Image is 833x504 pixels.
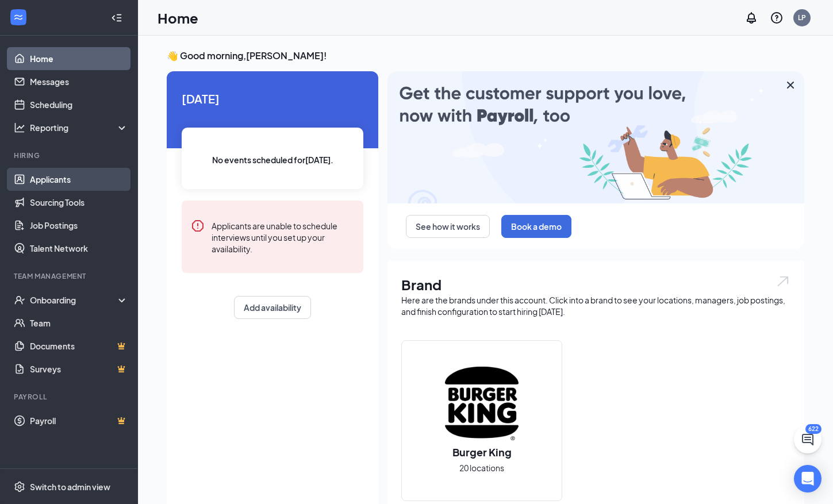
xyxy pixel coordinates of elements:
button: Book a demo [501,215,571,238]
svg: UserCheck [14,294,25,306]
img: payroll-large.gif [387,71,804,203]
svg: Error [191,219,205,233]
div: 622 [805,424,822,434]
svg: WorkstreamLogo [13,11,24,23]
span: 20 locations [459,461,504,474]
button: See how it works [406,215,490,238]
svg: ChatActive [801,433,815,447]
a: Messages [30,70,128,93]
a: SurveysCrown [30,357,128,380]
button: Add availability [234,296,311,319]
h1: Brand [401,275,790,294]
div: Open Intercom Messenger [794,465,822,493]
a: Scheduling [30,93,128,116]
svg: QuestionInfo [770,11,784,25]
img: open.6027fd2a22e1237b5b06.svg [776,275,790,288]
a: DocumentsCrown [30,334,128,357]
img: Burger King [445,367,519,440]
a: Applicants [30,168,128,191]
div: Hiring [14,151,126,160]
svg: Cross [784,78,797,92]
button: ChatActive [794,426,822,453]
div: Applicants are unable to schedule interviews until you set up your availability. [212,219,354,255]
a: Talent Network [30,237,128,260]
a: Home [30,47,128,70]
h3: 👋 Good morning, [PERSON_NAME] ! [167,49,804,62]
span: No events scheduled for [DATE] . [212,153,333,166]
a: Job Postings [30,214,128,237]
span: [DATE] [182,90,363,107]
div: Switch to admin view [30,481,110,493]
div: Onboarding [30,294,118,306]
svg: Settings [14,481,25,493]
svg: Analysis [14,122,25,133]
div: Payroll [14,392,126,402]
svg: Collapse [111,12,122,24]
div: Here are the brands under this account. Click into a brand to see your locations, managers, job p... [401,294,790,317]
h1: Home [158,8,198,28]
a: Sourcing Tools [30,191,128,214]
div: Reporting [30,122,129,133]
h2: Burger King [441,445,523,459]
svg: Notifications [744,11,758,25]
div: LP [798,13,806,22]
a: Team [30,311,128,334]
div: Team Management [14,271,126,281]
a: PayrollCrown [30,409,128,432]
